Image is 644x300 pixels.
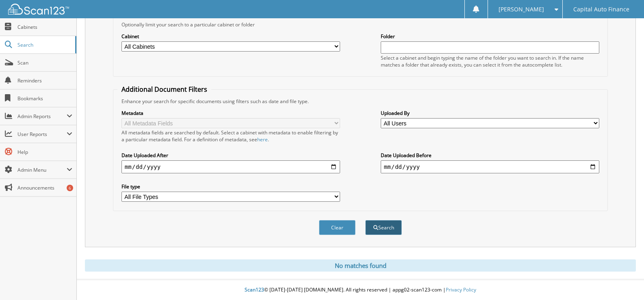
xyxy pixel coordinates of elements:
[319,220,356,235] button: Clear
[67,185,73,191] div: 6
[381,152,599,159] label: Date Uploaded Before
[117,21,603,28] div: Optionally limit your search to a particular cabinet or folder
[117,85,211,94] legend: Additional Document Filters
[17,131,67,138] span: User Reports
[257,136,268,143] a: here
[381,110,599,117] label: Uploaded By
[8,4,69,15] img: scan123-logo-white.svg
[17,95,72,102] span: Bookmarks
[121,33,340,40] label: Cabinet
[381,33,599,40] label: Folder
[381,160,599,173] input: end
[446,286,476,293] a: Privacy Policy
[245,286,264,293] span: Scan123
[603,261,644,300] iframe: Chat Widget
[365,220,402,235] button: Search
[121,152,340,159] label: Date Uploaded After
[17,41,71,48] span: Search
[17,149,72,155] span: Help
[121,160,340,173] input: start
[573,7,629,12] span: Capital Auto Finance
[121,110,340,117] label: Metadata
[17,77,72,84] span: Reminders
[85,259,636,272] div: No matches found
[121,129,340,143] div: All metadata fields are searched by default. Select a cabinet with metadata to enable filtering b...
[17,184,72,191] span: Announcements
[121,183,340,190] label: File type
[17,166,67,173] span: Admin Menu
[381,54,599,68] div: Select a cabinet and begin typing the name of the folder you want to search in. If the name match...
[17,59,72,66] span: Scan
[77,280,644,300] div: © [DATE]-[DATE] [DOMAIN_NAME]. All rights reserved | appg02-scan123-com |
[499,7,544,12] span: [PERSON_NAME]
[17,24,72,30] span: Cabinets
[117,98,603,105] div: Enhance your search for specific documents using filters such as date and file type.
[17,113,67,120] span: Admin Reports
